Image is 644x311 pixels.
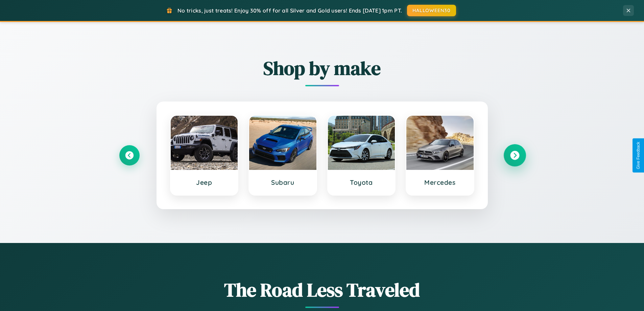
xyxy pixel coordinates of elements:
div: Give Feedback [636,142,641,169]
h2: Shop by make [119,55,525,81]
h3: Subaru [256,178,310,186]
span: No tricks, just treats! Enjoy 30% off for all Silver and Gold users! Ends [DATE] 1pm PT. [177,7,402,14]
h1: The Road Less Traveled [119,277,525,303]
h3: Jeep [177,178,231,186]
h3: Toyota [335,178,388,186]
h3: Mercedes [413,178,467,186]
button: HALLOWEEN30 [407,5,456,16]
